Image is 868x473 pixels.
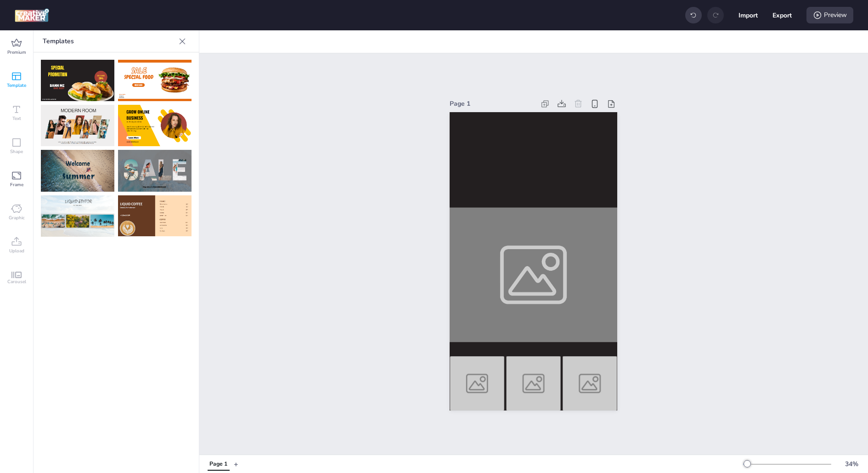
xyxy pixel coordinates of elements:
span: Carousel [7,278,26,285]
button: + [234,456,238,472]
img: WX2aUtf.png [118,195,192,237]
div: 34 % [840,459,862,469]
img: P4qF5We.png [41,195,114,237]
button: Export [772,6,792,25]
img: wiC1eEj.png [41,150,114,191]
img: ypUE7hH.png [41,105,114,146]
img: zNDi6Os.png [41,60,114,101]
div: Preview [806,7,853,23]
img: RDvpeV0.png [118,60,192,101]
div: Page 1 [209,460,227,468]
span: Graphic [9,214,25,222]
img: NXLE4hq.png [118,150,192,191]
span: Template [7,82,26,89]
p: Templates [43,30,175,52]
span: Shape [10,148,23,155]
span: Text [12,115,21,122]
div: Page 1 [450,99,535,108]
div: Tabs [203,456,234,472]
span: Frame [10,181,23,188]
span: Premium [7,49,26,56]
img: logo Creative Maker [15,8,49,22]
button: Import [738,6,758,25]
span: Upload [9,247,24,255]
img: 881XAHt.png [118,105,192,146]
